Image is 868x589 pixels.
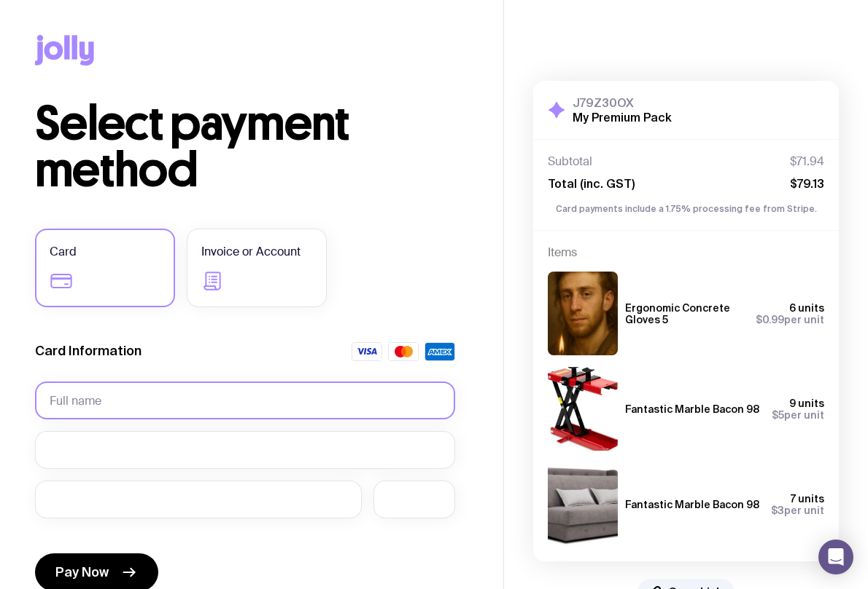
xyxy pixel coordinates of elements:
iframe: Secure card number input frame [50,443,441,456]
span: Card [50,243,77,261]
label: Card Information [35,342,142,360]
h3: Fantastic Marble Bacon 98 [625,403,759,415]
h3: Ergonomic Concrete Gloves 5 [625,302,744,325]
span: $5 [772,409,784,421]
p: Card payments include a 1.75% processing fee from Stripe. [548,202,824,216]
h3: Fantastic Marble Bacon 98 [625,499,759,510]
input: Full name [35,382,455,419]
span: $3 [771,505,784,516]
iframe: Secure expiration date input frame [50,492,347,506]
span: $0.99 [756,314,784,325]
span: Total (inc. GST) [548,176,635,191]
span: $79.13 [790,176,824,191]
span: per unit [771,505,824,516]
span: Invoice or Account [201,243,301,261]
h1: Select payment method [35,100,468,194]
span: 7 units [791,493,824,505]
span: per unit [772,409,824,421]
iframe: Secure CVC input frame [388,492,441,506]
span: $71.94 [790,154,824,169]
span: 6 units [789,302,824,314]
h4: Items [548,245,824,260]
div: Open Intercom Messenger [818,539,853,574]
h3: J79Z30OX [573,95,672,110]
span: Pay Now [55,564,109,581]
span: Subtotal [548,154,592,169]
h2: My Premium Pack [573,110,672,124]
span: per unit [756,314,824,325]
span: 9 units [789,398,824,409]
